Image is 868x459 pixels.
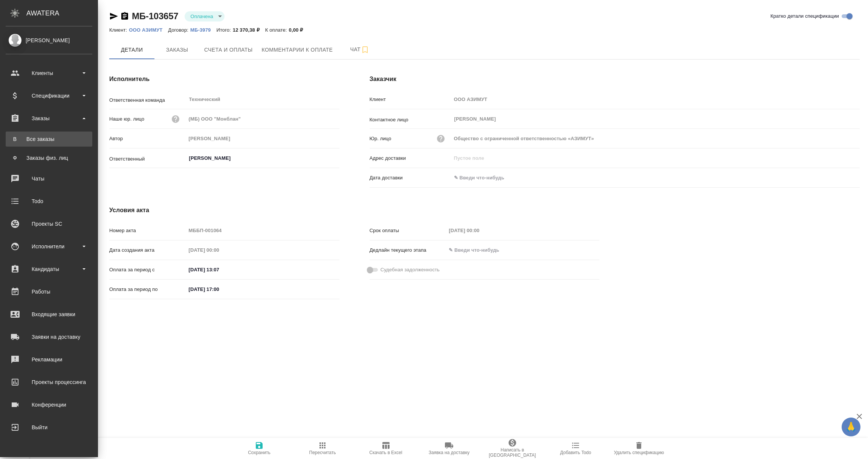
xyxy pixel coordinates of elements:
[370,75,860,84] h4: Заказчик
[770,12,839,20] span: Кратко детали спецификации
[417,438,481,459] button: Заявка на доставку
[370,135,391,142] p: Юр. лицо
[370,155,451,162] p: Адрес доставки
[216,27,232,33] p: Итого:
[109,155,186,163] p: Ответственный
[6,113,92,124] div: Заказы
[446,245,512,256] input: ✎ Введи что-нибудь
[370,116,451,124] p: Контактное лицо
[451,172,517,183] input: ✎ Введи что-нибудь
[6,36,92,44] div: [PERSON_NAME]
[265,27,289,33] p: К оплате:
[186,284,252,295] input: ✎ Введи что-нибудь
[291,438,354,459] button: Пересчитать
[159,45,195,55] span: Заказы
[186,225,339,236] input: Пустое поле
[6,150,92,165] a: ФЗаказы физ. лиц
[109,266,186,274] p: Оплата за период с
[6,132,92,147] a: ВВсе заказы
[6,399,92,410] div: Конференции
[451,133,860,144] input: Пустое поле
[2,373,96,392] a: Проекты процессинга
[9,154,89,162] div: Заказы физ. лиц
[2,305,96,324] a: Входящие заявки
[109,227,186,234] p: Номер акта
[560,450,591,455] span: Добавить Todo
[233,27,265,33] p: 12 370,38 ₽
[6,263,92,275] div: Кандидаты
[2,282,96,301] a: Работы
[544,438,607,459] button: Добавить Todo
[114,45,150,55] span: Детали
[614,450,664,455] span: Удалить спецификацию
[109,246,186,254] p: Дата создания акта
[446,225,512,236] input: Пустое поле
[228,438,291,459] button: Сохранить
[2,192,96,211] a: Todo
[186,113,339,124] input: Пустое поле
[186,245,252,256] input: Пустое поле
[6,173,92,184] div: Чаты
[289,27,309,33] p: 0,00 ₽
[9,135,89,143] div: Все заказы
[109,12,118,21] button: Скопировать ссылку для ЯМессенджера
[370,227,446,234] p: Срок оплаты
[354,438,417,459] button: Скачать в Excel
[370,174,451,182] p: Дата доставки
[481,438,544,459] button: Написать в [GEOGRAPHIC_DATA]
[168,27,190,33] p: Договор:
[369,450,402,455] span: Скачать в Excel
[2,418,96,437] a: Выйти
[26,6,98,21] div: AWATERA
[6,376,92,388] div: Проекты процессинга
[370,246,446,254] p: Дедлайн текущего этапа
[6,309,92,320] div: Входящие заявки
[6,67,92,79] div: Клиенты
[429,450,469,455] span: Заявка на доставку
[109,115,144,123] p: Наше юр. лицо
[109,27,129,33] p: Клиент:
[6,90,92,101] div: Спецификации
[607,438,671,459] button: Удалить спецификацию
[132,11,179,21] a: МБ-103657
[109,135,186,142] p: Автор
[381,266,440,274] span: Судебная задолженность
[185,11,225,21] div: Оплачена
[109,96,186,104] p: Ответственная команда
[2,350,96,369] a: Рекламации
[6,241,92,252] div: Исполнители
[129,26,168,33] a: ООО АЗИМУТ
[6,354,92,365] div: Рекламации
[109,75,339,84] h4: Исполнитель
[6,218,92,229] div: Проекты SC
[6,422,92,433] div: Выйти
[370,96,451,103] p: Клиент
[190,26,216,33] a: МБ-3979
[842,418,860,436] button: 🙏
[335,158,337,159] button: Open
[2,327,96,346] a: Заявки на доставку
[186,264,252,275] input: ✎ Введи что-нибудь
[6,196,92,207] div: Todo
[451,94,860,105] input: Пустое поле
[6,286,92,297] div: Работы
[309,450,336,455] span: Пересчитать
[485,447,539,458] span: Написать в [GEOGRAPHIC_DATA]
[120,12,129,21] button: Скопировать ссылку
[109,286,186,293] p: Оплата за период по
[2,395,96,414] a: Конференции
[2,169,96,188] a: Чаты
[451,153,860,164] input: Пустое поле
[361,45,370,54] svg: Подписаться
[845,419,857,435] span: 🙏
[109,206,599,215] h4: Условия акта
[186,133,339,144] input: Пустое поле
[204,45,253,55] span: Счета и оплаты
[188,13,215,20] button: Оплачена
[2,214,96,233] a: Проекты SC
[262,45,333,55] span: Комментарии к оплате
[342,45,378,54] span: Чат
[6,331,92,343] div: Заявки на доставку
